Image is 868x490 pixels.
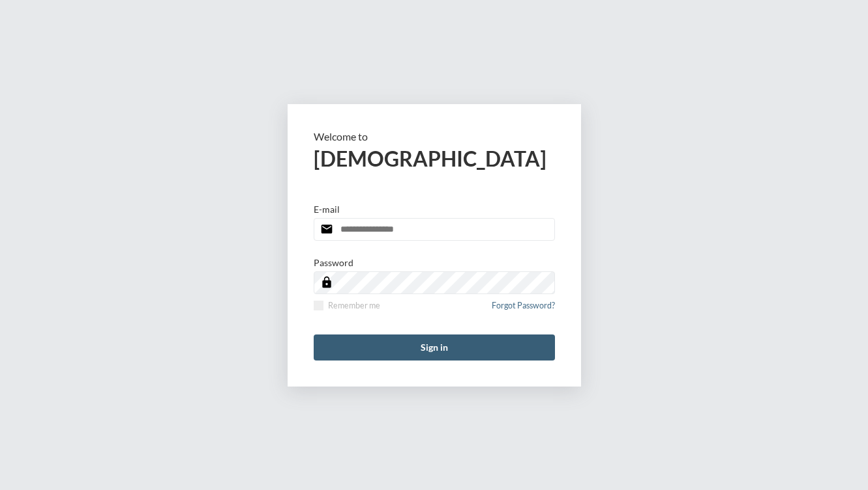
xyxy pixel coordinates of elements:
a: Forgot Password? [492,301,555,318]
label: Remember me [314,301,380,310]
h2: [DEMOGRAPHIC_DATA] [314,146,555,171]
p: E-mail [314,204,340,215]
p: Password [314,257,353,268]
button: Sign in [314,334,555,361]
p: Welcome to [314,130,555,143]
